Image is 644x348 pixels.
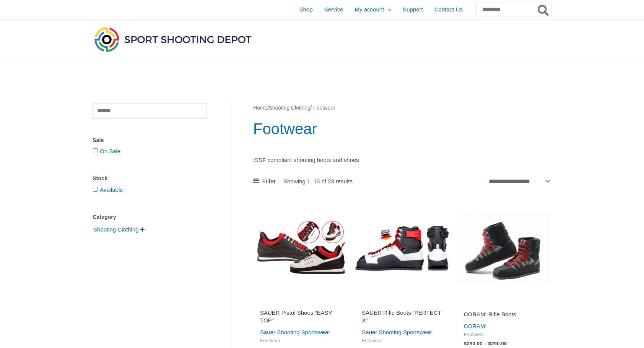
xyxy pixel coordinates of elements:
a: Sauer Shooting Sportswear [260,329,330,335]
span: Footwear [260,338,340,344]
p: Showing 1–15 of 23 results [283,178,353,184]
span:  [140,227,145,232]
h2: SAUER Pistol Shoes “EASY TOP” [260,309,340,324]
span: Filter [262,176,276,187]
input: On Sale [93,148,98,153]
span: $ [464,341,467,346]
span: Shooting Clothing [93,223,139,236]
iframe: Customer reviews powered by Trustpilot [464,300,544,309]
input: Available [93,187,98,192]
a: SAUER Pistol Shoes “EASY TOP” [260,309,340,327]
div: Stock [93,173,207,184]
a: Available [100,186,123,193]
a: CORAMI [464,323,487,329]
span: Footwear [464,332,544,338]
a: SAUER Rifle Boots “PERFECT X” [362,309,442,327]
a: On Sale [100,148,120,154]
span: Footwear [362,338,442,344]
iframe: Customer reviews powered by Trustpilot [260,300,340,309]
img: PERFECT X [355,201,449,295]
a: Shooting Clothing [93,226,139,232]
bdi: 290.00 [488,341,507,346]
bdi: 280.00 [464,341,483,346]
span: – [484,341,487,346]
iframe: Customer reviews powered by Trustpilot [362,300,442,309]
select: Shop order [486,176,551,187]
div: Sale [93,135,207,146]
a: Shooting Clothing [269,105,311,111]
a: Home [253,105,267,111]
a: Sauer Shooting Sportswear [362,329,432,335]
button: Search [536,3,551,16]
img: SAUER Pistol Shoes "EASY TOP" [253,201,347,295]
nav: Breadcrumb [253,103,551,113]
img: Sport Shooting Depot [93,25,253,53]
span: $ [488,341,491,346]
img: CORAMI Rifle Boots [457,201,551,295]
p: ISSF compliant shooting boots and shoes [253,155,551,165]
div: Category [93,212,207,223]
h2: SAUER Rifle Boots “PERFECT X” [362,309,442,324]
a: Filter [253,176,276,187]
h1: Footwear [253,118,551,139]
h2: CORAMI Rifle Boots [464,311,544,318]
a: CORAMI Rifle Boots [464,311,544,321]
